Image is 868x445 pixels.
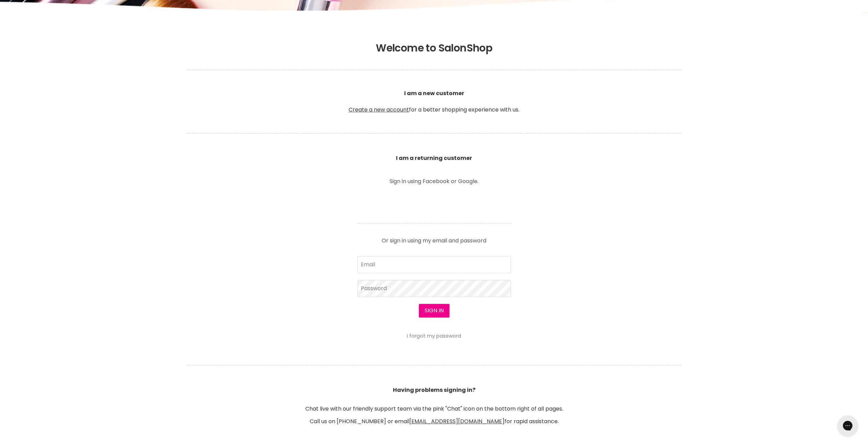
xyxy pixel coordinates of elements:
[357,233,511,243] p: Or sign in using my email and password
[187,42,681,54] h1: Welcome to SalonShop
[409,417,504,425] a: [EMAIL_ADDRESS][DOMAIN_NAME]
[419,304,450,317] button: Sign in
[178,356,690,425] header: Chat live with our friendly support team via the pink "Chat" icon on the bottom right of all page...
[834,413,861,438] iframe: Gorgias live chat messenger
[357,194,511,212] iframe: Social Login Buttons
[187,73,681,130] p: for a better shopping experience with us.
[349,106,409,114] a: Create a new account
[357,179,511,184] p: Sign in using Facebook or Google.
[404,89,464,97] b: I am a new customer
[396,154,472,162] b: I am a returning customer
[393,386,475,394] b: Having problems signing in?
[407,332,461,339] a: I forgot my password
